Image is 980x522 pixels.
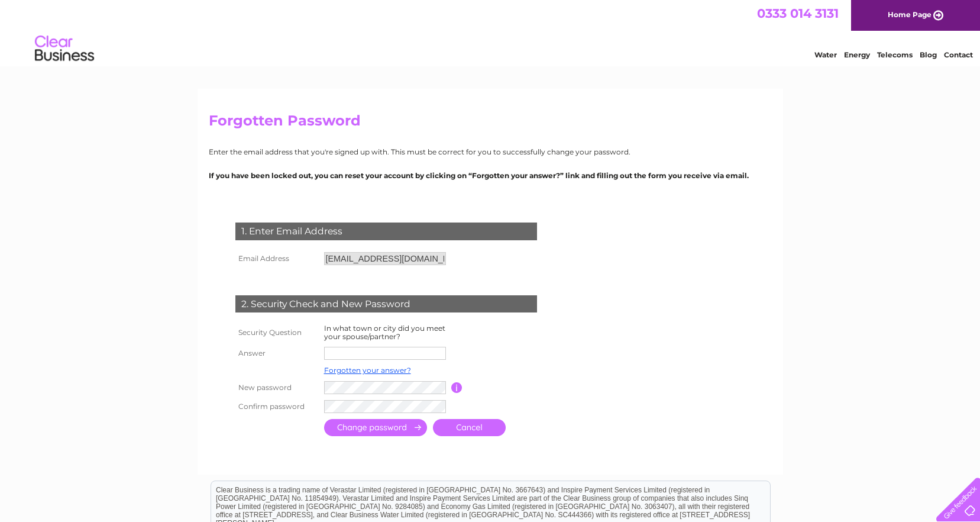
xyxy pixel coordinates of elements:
[232,397,321,416] th: Confirm password
[209,146,772,157] p: Enter the email address that you're signed up with. This must be correct for you to successfully ...
[451,382,462,393] input: Information
[232,321,321,344] th: Security Question
[844,50,870,59] a: Energy
[324,419,427,436] input: Submit
[235,223,537,240] div: 1. Enter Email Address
[920,50,937,59] a: Blog
[433,419,506,436] a: Cancel
[209,170,772,181] p: If you have been locked out, you can reset your account by clicking on “Forgotten your answer?” l...
[757,6,839,21] a: 0333 014 3131
[34,31,95,67] img: logo.png
[232,378,321,397] th: New password
[232,249,321,268] th: Email Address
[235,295,537,313] div: 2. Security Check and New Password
[209,112,772,135] h2: Forgotten Password
[232,344,321,363] th: Answer
[814,50,837,59] a: Water
[324,324,445,341] label: In what town or city did you meet your spouse/partner?
[211,7,770,57] div: Clear Business is a trading name of Verastar Limited (registered in [GEOGRAPHIC_DATA] No. 3667643...
[944,50,973,59] a: Contact
[877,50,913,59] a: Telecoms
[324,366,411,375] a: Forgotten your answer?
